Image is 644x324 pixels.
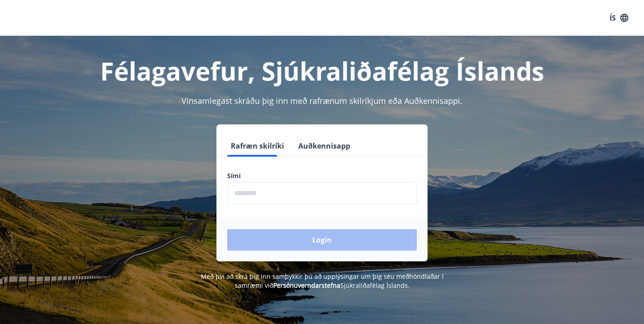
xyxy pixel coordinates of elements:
[227,135,288,157] button: Rafræn skilríki
[273,281,340,290] a: Persónuverndarstefna
[11,54,633,88] h1: Félagavefur, Sjúkraliðafélag Íslands
[295,135,354,157] button: Auðkennisapp
[182,95,462,106] span: Vinsamlegast skráðu þig inn með rafrænum skilríkjum eða Auðkennisappi.
[227,171,417,180] label: Sími
[605,10,633,26] button: ÍS
[201,272,444,290] span: Með því að skrá þig inn samþykkir þú að upplýsingar um þig séu meðhöndlaðar í samræmi við Sjúkral...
